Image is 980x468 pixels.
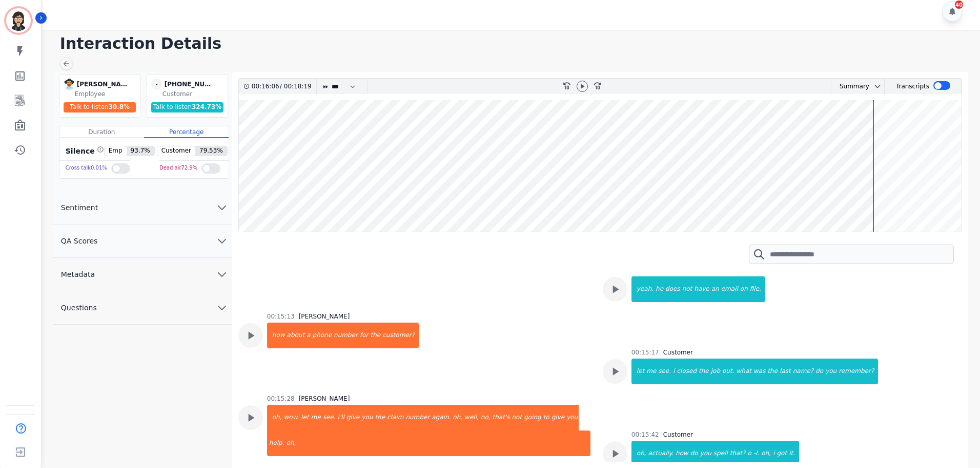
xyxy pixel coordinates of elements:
div: the [374,405,386,430]
div: again. [431,405,452,430]
div: help. [268,430,285,456]
div: that's [492,405,511,430]
div: i [772,441,775,466]
span: 324.73 % [192,103,221,110]
svg: chevron down [216,235,228,247]
div: Customer [663,430,693,439]
div: well, [463,405,480,430]
div: name? [792,359,814,384]
div: give [550,405,565,430]
div: / [252,79,314,94]
button: Sentiment chevron down [53,191,232,224]
div: what [735,359,752,384]
div: oh, [632,441,647,466]
button: Questions chevron down [53,291,232,325]
div: for [359,323,370,348]
div: you [699,441,712,466]
button: QA Scores chevron down [53,224,232,258]
div: a [305,323,311,348]
div: 00:15:28 [267,395,295,403]
div: oh, [285,430,590,456]
div: spell [712,441,729,466]
div: Summary [831,79,869,94]
div: you [360,405,374,430]
div: Employee [75,90,138,98]
img: Bordered avatar [6,8,31,33]
div: how [675,441,689,466]
div: about [286,323,306,348]
span: Sentiment [53,202,106,213]
div: [PHONE_NUMBER] [165,79,216,90]
div: 40 [955,1,963,9]
div: to [542,405,550,430]
div: let [300,405,310,430]
div: Percentage [144,126,229,138]
div: phone [312,323,333,348]
div: 00:15:17 [631,348,659,357]
span: 30.8 % [108,103,130,110]
h1: Interaction Details [60,34,970,53]
div: no, [480,405,492,430]
div: 00:15:42 [631,430,659,439]
div: customer? [381,323,419,348]
div: the [766,359,779,384]
div: email [720,276,739,302]
div: Dead air 72.9 % [159,161,197,176]
div: he [655,276,664,302]
div: oh, [268,405,283,430]
div: Silence [64,146,104,156]
div: an [710,276,720,302]
div: [PERSON_NAME] [299,395,350,403]
div: does [664,276,681,302]
div: wow. [283,405,300,430]
div: you [565,405,579,430]
div: -l. [752,441,760,466]
div: number [333,323,359,348]
svg: chevron down [216,302,228,314]
div: not [681,276,693,302]
div: 00:18:19 [282,79,310,94]
div: file. [749,276,765,302]
div: oh, [760,441,772,466]
div: was [752,359,766,384]
div: see. [657,359,672,384]
span: - [151,79,162,90]
span: QA Scores [53,236,106,246]
div: o [747,441,752,466]
div: let [632,359,645,384]
span: 93.7 % [127,146,154,156]
div: 00:16:06 [252,79,280,94]
div: the [698,359,710,384]
div: yeah. [632,276,655,302]
div: [PERSON_NAME] [299,312,350,321]
div: that? [729,441,747,466]
div: how [268,323,286,348]
span: 79.53 % [195,146,227,156]
span: Questions [53,303,105,313]
div: me [310,405,322,430]
div: do [814,359,824,384]
div: [PERSON_NAME] [77,79,128,90]
div: job [710,359,721,384]
span: Customer [157,146,195,156]
div: oh, [452,405,463,430]
div: Talk to listen [64,102,136,113]
div: remember? [838,359,878,384]
svg: chevron down [873,82,882,90]
div: not [511,405,523,430]
div: closed [676,359,698,384]
div: Talk to listen [151,102,224,113]
svg: chevron down [216,268,228,280]
span: Emp [105,146,127,156]
div: going [523,405,542,430]
div: Duration [59,126,144,138]
div: Customer [162,90,226,98]
div: you [824,359,838,384]
div: the [369,323,381,348]
div: i'll [337,405,345,430]
div: me [645,359,657,384]
div: Cross talk 0.01 % [66,161,107,176]
span: Metadata [53,269,103,279]
div: out. [721,359,735,384]
div: do [689,441,699,466]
